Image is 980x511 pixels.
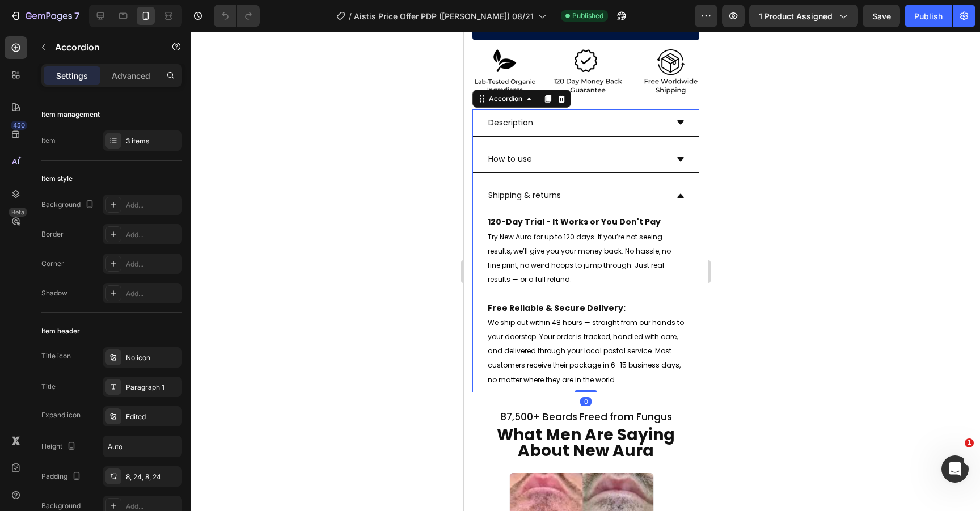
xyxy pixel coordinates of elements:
[41,382,56,392] div: Title
[905,5,952,27] button: Publish
[41,197,96,213] div: Background
[56,70,88,82] p: Settings
[572,11,603,21] span: Published
[872,11,891,21] span: Save
[74,9,79,23] p: 7
[214,5,260,27] div: Undo/Redo
[126,136,179,146] div: 3 items
[759,10,833,22] span: 1 product assigned
[41,136,56,146] div: Item
[464,32,708,511] iframe: Design area
[41,174,73,184] div: Item style
[126,259,179,269] div: Add...
[41,410,81,420] div: Expand icon
[41,469,83,484] div: Padding
[126,353,179,363] div: No icon
[126,200,179,210] div: Add...
[41,288,67,298] div: Shadow
[41,109,100,120] div: Item management
[863,5,900,27] button: Save
[349,10,352,22] span: /
[126,412,179,422] div: Edited
[41,326,80,336] div: Item header
[55,40,151,54] p: Accordion
[965,438,974,447] span: 1
[41,439,78,454] div: Height
[5,5,85,27] button: 7
[41,351,71,361] div: Title icon
[126,230,179,240] div: Add...
[941,455,969,483] iframe: Intercom live chat
[11,121,27,130] div: 450
[41,259,64,269] div: Corner
[112,70,150,82] p: Advanced
[126,382,179,392] div: Paragraph 1
[914,10,943,22] div: Publish
[126,289,179,299] div: Add...
[41,501,81,511] div: Background
[354,10,534,22] span: Aistis Price Offer PDP ([PERSON_NAME]) 08/21
[41,229,64,239] div: Border
[9,208,27,217] div: Beta
[126,472,179,482] div: 8, 24, 8, 24
[103,436,181,457] input: Auto
[749,5,858,27] button: 1 product assigned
